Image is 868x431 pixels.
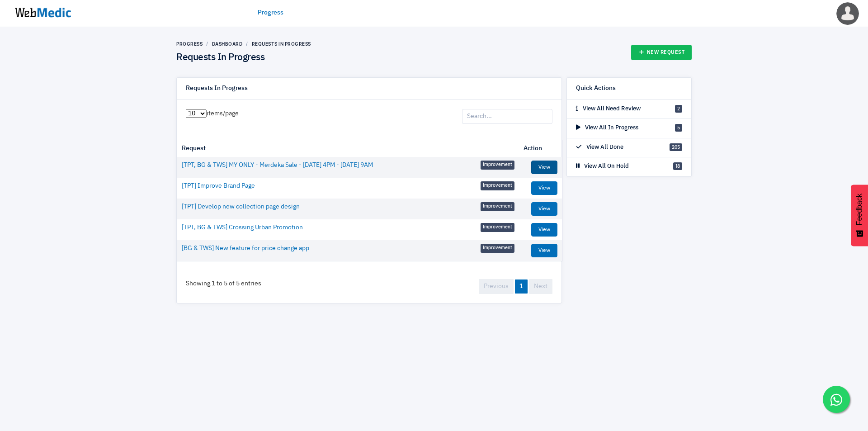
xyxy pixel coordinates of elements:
[515,279,528,294] a: 1
[186,109,207,118] select: items/page
[481,161,514,170] span: Improvement
[176,52,311,64] h4: Requests In Progress
[576,104,641,114] p: View All Need Review
[176,41,203,47] a: Progress
[462,109,552,124] input: Search...
[529,279,552,294] a: Next
[182,202,300,212] a: [TPT] Develop new collection page design
[481,244,514,253] span: Improvement
[177,140,519,157] th: Request
[531,161,557,174] a: View
[481,181,514,190] span: Improvement
[531,181,557,195] a: View
[531,244,557,257] a: View
[182,244,309,253] a: [BG & TWS] New feature for price change app
[258,8,283,18] a: Progress
[176,41,311,47] nav: breadcrumb
[670,143,682,151] span: 205
[673,162,682,170] span: 18
[576,143,623,152] p: View All Done
[252,41,311,47] a: Requests In Progress
[186,85,248,93] h6: Requests In Progress
[675,124,682,132] span: 5
[182,181,255,191] a: [TPT] Improve Brand Page
[855,194,863,225] span: Feedback
[631,45,692,60] a: New Request
[177,270,270,298] div: Showing 1 to 5 of 5 entries
[531,223,557,237] a: View
[519,140,562,157] th: Action
[531,202,557,216] a: View
[481,202,514,211] span: Improvement
[576,162,629,171] p: View All On Hold
[576,123,638,133] p: View All In Progress
[182,223,303,232] a: [TPT, BG & TWS] Crossing Urban Promotion
[851,185,868,246] button: Feedback - Show survey
[186,109,239,118] label: items/page
[212,41,243,47] a: Dashboard
[479,279,514,294] a: Previous
[481,223,514,232] span: Improvement
[675,105,682,113] span: 2
[182,161,373,170] a: [TPT, BG & TWS] MY ONLY - Merdeka Sale - [DATE] 4PM - [DATE] 9AM
[576,85,616,93] h6: Quick Actions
